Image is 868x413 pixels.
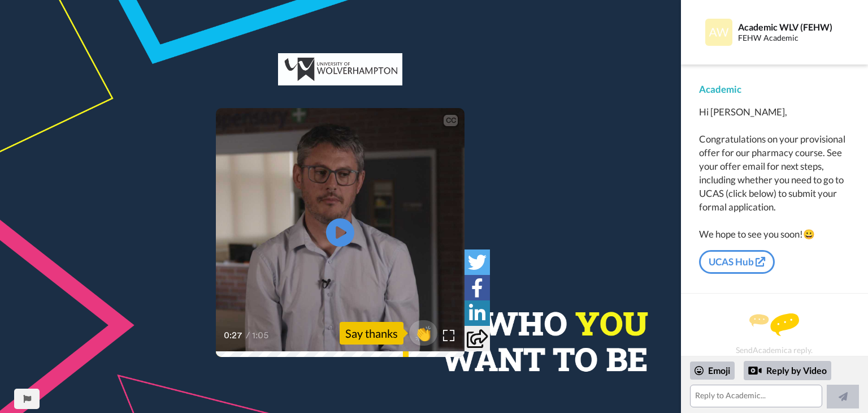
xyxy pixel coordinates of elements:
div: Send Academic a reply. [696,313,853,355]
button: 👏 [409,320,437,346]
span: 👏 [409,324,437,342]
img: c0db3496-36db-47dd-bc5f-9f3a1f8391a7 [278,53,402,85]
div: Reply by Video [748,364,762,377]
div: Reply by Video [744,361,831,380]
div: Academic [699,83,850,96]
div: FEHW Academic [738,33,849,43]
span: 0:27 [224,329,244,342]
div: Academic WLV (FEHW) [738,21,849,32]
a: UCAS Hub [699,250,775,274]
div: Hi [PERSON_NAME], Congratulations on your provisional offer for our pharmacy course. See your off... [699,105,850,241]
div: Emoji [690,362,735,380]
img: Full screen [443,330,454,341]
img: message.svg [749,313,799,336]
div: Say thanks [340,322,403,345]
img: Profile Image [705,19,732,46]
span: / [246,329,250,342]
div: CC [444,115,458,126]
span: 1:05 [252,329,272,342]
